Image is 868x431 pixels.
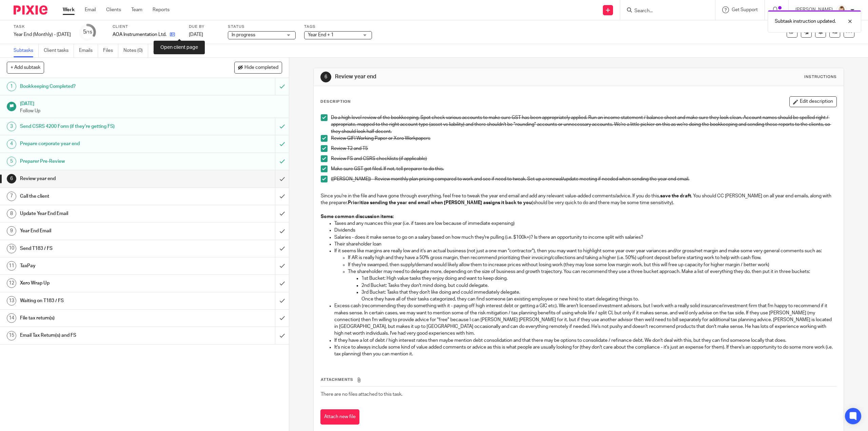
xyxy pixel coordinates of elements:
div: 4 [7,139,16,149]
h1: Waiting on T183 / FS [20,296,185,306]
div: 6 [320,72,331,82]
label: Task [14,24,71,30]
div: 1 [7,82,16,91]
p: Description [320,99,351,104]
div: 14 [7,313,16,323]
p: Review GIFI Working Paper or Xero Workpapers [331,135,836,142]
p: Make sure GST got filed. If not, tell preparer to do this. [331,165,836,172]
p: Taxes and any nuances this year (i.e. if taxes are low because of immediate expensing) [334,220,836,227]
p: Review FS and CSRS checklists (if applicable) [331,155,836,162]
span: Hide completed [244,65,278,71]
span: Attachments [321,378,353,381]
h1: Send CSRS 4200 Form (if they're getting FS) [20,121,185,132]
p: Follow Up [20,107,282,114]
p: 1st Bucket: High value tasks they enjoy doing and want to keep doing. [361,275,836,282]
small: /15 [86,31,92,34]
p: 3rd Bucket: Tasks that they don't like doing and could immediately delegate. [361,289,836,296]
p: Dividends [334,227,836,234]
a: Team [131,6,142,13]
div: Year End (Monthly) - [DATE] [14,31,71,38]
label: Client [113,24,180,30]
a: Audit logs [153,44,179,57]
a: Emails [79,44,98,57]
h1: Preparer Pre-Review [20,156,185,166]
p: Since you're in the file and have gone through everything, feel free to tweak the year end email ... [321,193,836,220]
div: 12 [7,278,16,288]
strong: Prioritize sending the year end email when [PERSON_NAME] assigns it back to you [348,200,532,205]
p: Once they have all of their tasks categorized, they can find someone (an existing employee or new... [361,296,836,302]
span: There are no files attached to this task. [321,392,402,397]
div: 7 [7,192,16,201]
a: Client tasks [44,44,74,57]
p: Review T2 and T5 [331,145,836,152]
p: Subtask instruction updated. [775,18,836,25]
h1: Prepare corporate year end [20,139,185,149]
p: Their shareholder loan [334,241,836,248]
p: If it seems like margins are really low and it's an actual business (not just a one man "contract... [334,248,836,254]
div: 3 [7,122,16,131]
a: Files [103,44,118,57]
label: Status [228,24,296,30]
p: If AR is really high and they have a 50% gross margin, then recommend prioritizing their invoicin... [348,254,836,261]
span: [DATE] [189,32,203,37]
h1: Year End Email [20,226,185,236]
strong: save the draft [660,194,691,198]
h1: Review year end [335,73,593,80]
div: Instructions [804,74,837,80]
div: 9 [7,226,16,236]
div: 5 [7,157,16,166]
h1: [DATE] [20,99,282,107]
div: 6 [7,174,16,183]
div: Year End (Monthly) - July 2025 [14,31,71,38]
p: AOA Instrumentation Ltd. [113,31,166,38]
a: Subtasks [14,44,39,57]
h1: Update Year End Email [20,209,185,219]
a: Work [63,6,75,13]
p: The shareholder may need to delegate more, depending on the size of business and growth trajector... [348,268,836,275]
button: Attach new file [320,409,359,425]
p: 2nd Bucket: Tasks they don't mind doing, but could delegate. [361,282,836,289]
h1: Send T183 / FS [20,243,185,254]
button: + Add subtask [7,62,44,73]
button: Hide completed [234,62,282,73]
a: Email [85,6,96,13]
a: Reports [153,6,170,13]
p: Salaries - does it make sense to go on a salary based on how much they're pulling (i.e. $100k+)? ... [334,234,836,241]
div: 11 [7,261,16,271]
h1: Xero Wrap Up [20,278,185,288]
label: Due by [189,24,219,30]
h1: File tax return(s) [20,313,185,323]
h1: TaxPay [20,261,185,271]
span: In progress [232,33,255,37]
span: Year End + 1 [308,33,334,37]
div: 10 [7,244,16,253]
h1: Review year end [20,174,185,184]
div: 8 [7,209,16,218]
h1: Call the client [20,191,185,201]
button: Edit description [789,96,837,107]
p: If they have a lot of debt / high interest rates then maybe mention debt consolidation and that t... [334,337,836,344]
div: 15 [7,331,16,340]
p: Do a high level review of the bookkeeping. Spot check various accounts to make sure GST has been ... [331,114,836,135]
h1: Email Tax Return(s) and FS [20,330,185,340]
label: Tags [304,24,372,30]
p: If they're swamped, then supply/demand would likely allow them to increase prices without losing ... [348,261,836,268]
img: Tayler%20Headshot%20Compressed%20Resized%202.jpg [836,5,847,16]
a: Clients [106,6,121,13]
a: Notes (0) [123,44,148,57]
p: ([PERSON_NAME]) - Review monthly plan pricing compared to work and see if need to tweak. Set up a... [331,176,836,182]
strong: Some common discussion items: [321,214,394,219]
p: It's nice to always include some kind of value added comments or advice as this is what people ar... [334,344,836,358]
div: 13 [7,296,16,306]
p: Excess cash (recommending they do something with it - paying off high interest debt or getting a ... [334,302,836,337]
h1: Bookkeeping Completed? [20,81,185,92]
div: 5 [83,28,92,36]
img: Pixie [14,5,47,15]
